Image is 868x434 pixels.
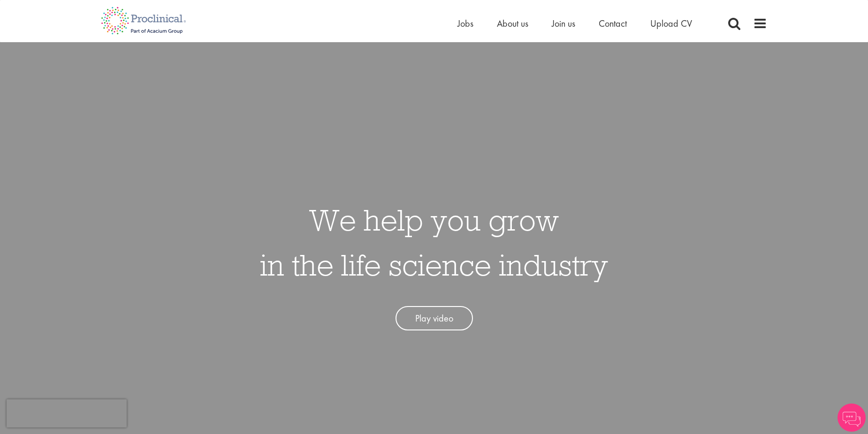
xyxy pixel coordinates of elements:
a: Contact [599,17,627,30]
a: Join us [552,17,575,30]
img: Chatbot [838,404,866,432]
h1: We help you grow in the life science industry [260,197,608,287]
a: Upload CV [650,17,692,30]
a: Play video [396,306,473,331]
a: Jobs [457,17,473,30]
a: About us [497,17,528,30]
